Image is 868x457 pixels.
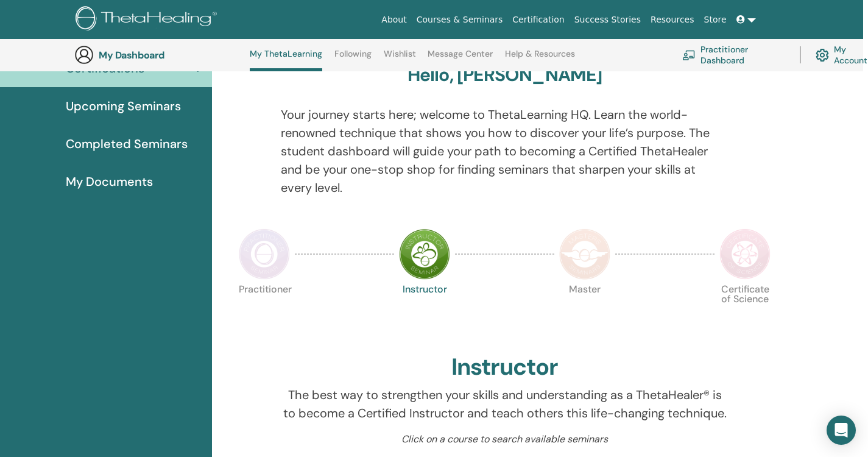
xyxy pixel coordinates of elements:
p: Practitioner [239,285,290,336]
a: Resources [646,9,699,31]
a: Courses & Seminars [412,9,508,31]
span: Upcoming Seminars [66,97,181,115]
div: Open Intercom Messenger [827,416,856,445]
img: cog.svg [816,46,829,65]
a: Store [699,9,732,31]
img: Certificate of Science [719,228,771,280]
span: My Documents [66,172,153,191]
p: Certificate of Science [719,285,771,336]
a: Wishlist [384,49,416,68]
a: Following [334,49,372,68]
a: About [376,9,411,31]
a: Message Center [428,49,493,68]
img: Master [559,228,610,280]
img: generic-user-icon.jpg [74,45,94,65]
p: Instructor [399,285,450,336]
a: Practitioner Dashboard [682,41,785,68]
a: Certification [507,9,569,31]
img: Instructor [399,228,450,280]
p: Your journey starts here; welcome to ThetaLearning HQ. Learn the world-renowned technique that sh... [281,105,729,197]
h3: My Dashboard [99,49,221,61]
img: logo.png [76,6,221,34]
a: Success Stories [570,9,646,31]
img: Practitioner [239,228,290,280]
h2: Instructor [451,353,558,381]
a: Help & Resources [505,49,575,68]
h3: Hello, [PERSON_NAME] [408,64,602,86]
img: chalkboard-teacher.svg [682,50,696,60]
p: The best way to strengthen your skills and understanding as a ThetaHealer® is to become a Certifi... [281,386,729,422]
span: Completed Seminars [66,135,188,153]
p: Click on a course to search available seminars [281,432,729,447]
p: Master [559,285,610,336]
a: My ThetaLearning [250,49,322,71]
